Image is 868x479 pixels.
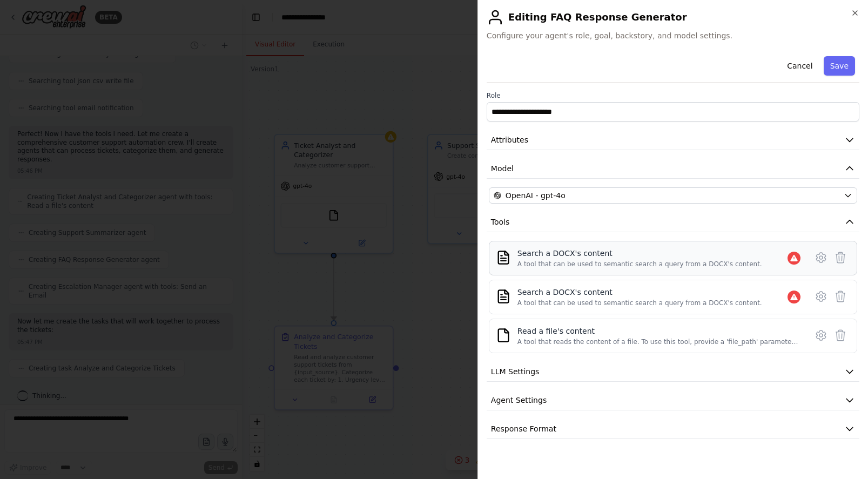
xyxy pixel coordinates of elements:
button: Attributes [487,130,859,150]
div: A tool that can be used to semantic search a query from a DOCX's content. [517,260,762,268]
button: Configure tool [811,248,831,267]
img: DOCXSearchTool [496,250,511,265]
button: LLM Settings [487,362,859,382]
span: OpenAI - gpt-4o [506,190,566,201]
button: OpenAI - gpt-4o [489,187,857,204]
div: A tool that can be used to semantic search a query from a DOCX's content. [517,299,762,307]
span: Tools [491,217,510,227]
button: Delete tool [831,326,850,345]
h2: Editing FAQ Response Generator [487,9,859,26]
div: A tool that reads the content of a file. To use this tool, provide a 'file_path' parameter with t... [517,338,800,346]
button: Delete tool [831,248,850,267]
button: Tools [487,212,859,232]
button: Configure tool [811,326,831,345]
button: Cancel [780,56,819,76]
div: Read a file's content [517,326,800,336]
button: Save [824,56,855,76]
button: Model [487,159,859,179]
div: Search a DOCX's content [517,287,762,298]
label: Role [487,91,859,100]
div: Search a DOCX's content [517,248,762,259]
span: Model [491,163,514,174]
img: FileReadTool [496,328,511,343]
span: Configure your agent's role, goal, backstory, and model settings. [487,30,859,41]
button: Configure tool [811,287,831,306]
button: Response Format [487,419,859,439]
img: DOCXSearchTool [496,289,511,304]
span: Response Format [491,423,556,434]
span: LLM Settings [491,366,540,377]
span: Agent Settings [491,395,547,406]
span: Attributes [491,134,528,145]
button: Delete tool [831,287,850,306]
button: Agent Settings [487,390,859,410]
